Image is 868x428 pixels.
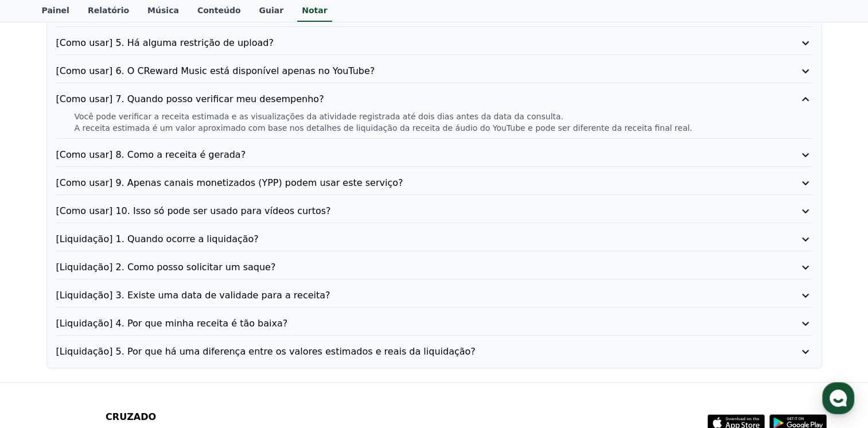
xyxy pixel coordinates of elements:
[56,204,812,218] button: [Como usar] 10. Isso só pode ser usado para vídeos curtos?
[56,345,752,359] p: [Liquidação] 5. Por que há uma diferença entre os valores estimados e reais da liquidação?
[106,410,294,424] p: CRUZADO
[170,350,198,359] span: Settings
[56,64,752,78] p: [Como usar] 6. O CReward Music está disponível apenas no YouTube?
[56,260,752,274] p: [Liquidação] 2. Como posso solicitar um saque?
[197,6,241,15] font: Conteúdo
[3,333,76,361] a: Home
[56,148,752,162] p: [Como usar] 8. Como a receita é gerada?
[56,204,752,218] p: [Como usar] 10. Isso só pode ser usado para vídeos curtos?
[56,148,812,162] button: [Como usar] 8. Como a receita é gerada?
[29,350,49,359] span: Home
[56,36,812,50] button: [Como usar] 5. Há alguma restrição de upload?
[56,232,812,246] button: [Liquidação] 1. Quando ocorre a liquidação?
[75,111,812,122] p: Você pode verificar a receita estimada e as visualizações da atividade registrada até dois dias a...
[56,176,752,190] p: [Como usar] 9. Apenas canais monetizados (YPP) podem usar este serviço?
[148,333,220,361] a: Settings
[95,351,129,360] span: Messages
[56,36,752,50] p: [Como usar] 5. Há alguma restrição de upload?
[56,176,812,190] button: [Como usar] 9. Apenas canais monetizados (YPP) podem usar este serviço?
[56,345,812,359] button: [Liquidação] 5. Por que há uma diferença entre os valores estimados e reais da liquidação?
[56,289,812,302] button: [Liquidação] 3. Existe uma data de validade para a receita?
[56,92,752,106] p: [Como usar] 7. Quando posso verificar meu desempenho?
[75,122,812,134] p: A receita estimada é um valor aproximado com base nos detalhes de liquidação da receita de áudio ...
[42,6,69,15] font: Painel
[259,6,284,15] font: Guiar
[147,6,179,15] font: Música
[56,64,812,78] button: [Como usar] 6. O CReward Music está disponível apenas no YouTube?
[56,317,812,330] button: [Liquidação] 4. Por que minha receita é tão baixa?
[56,232,752,246] p: [Liquidação] 1. Quando ocorre a liquidação?
[302,6,327,15] font: Notar
[56,289,752,302] p: [Liquidação] 3. Existe uma data de validade para a receita?
[56,317,752,330] p: [Liquidação] 4. Por que minha receita é tão baixa?
[56,92,812,106] button: [Como usar] 7. Quando posso verificar meu desempenho?
[88,6,129,15] font: Relatório
[76,333,148,361] a: Messages
[56,260,812,274] button: [Liquidação] 2. Como posso solicitar um saque?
